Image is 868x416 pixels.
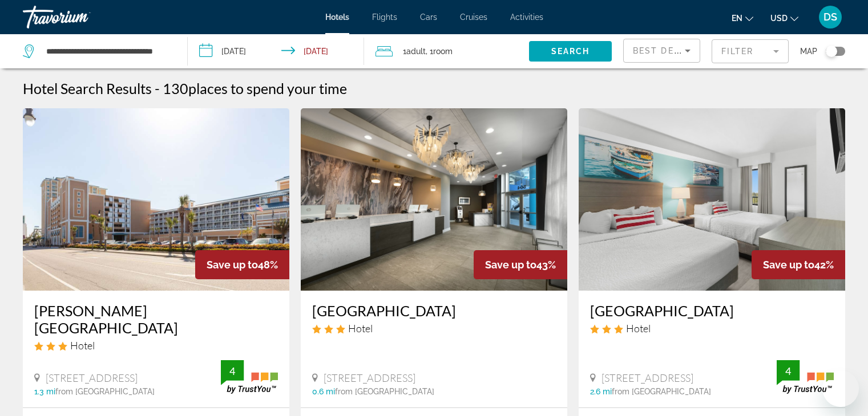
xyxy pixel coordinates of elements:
[612,387,711,396] span: from [GEOGRAPHIC_DATA]
[601,372,693,384] span: [STREET_ADDRESS]
[372,13,397,22] a: Flights
[460,13,487,22] a: Cruises
[348,322,373,335] span: Hotel
[732,10,753,26] button: Change language
[188,80,347,97] span: places to spend your time
[34,302,278,336] a: [PERSON_NAME][GEOGRAPHIC_DATA]
[712,39,789,64] button: Filter
[590,387,612,396] span: 2.6 mi
[633,44,691,58] mat-select: Sort by
[551,47,590,56] span: Search
[474,250,567,279] div: 43%
[188,34,364,68] button: Check-in date: Sep 18, 2025 Check-out date: Sep 25, 2025
[34,387,55,396] span: 1.3 mi
[822,370,859,407] iframe: Button to launch messaging window
[23,80,152,97] h1: Hotel Search Results
[815,5,845,29] button: User Menu
[335,387,434,396] span: from [GEOGRAPHIC_DATA]
[163,80,347,97] h2: 130
[46,372,138,384] span: [STREET_ADDRESS]
[301,108,567,291] img: Hotel image
[55,387,155,396] span: from [GEOGRAPHIC_DATA]
[763,259,814,271] span: Save up to
[433,47,453,56] span: Room
[485,259,536,271] span: Save up to
[221,364,244,378] div: 4
[817,46,845,56] button: Toggle map
[770,14,788,23] span: USD
[406,47,426,56] span: Adult
[312,322,556,335] div: 3 star Hotel
[312,387,335,396] span: 0.6 mi
[34,339,278,352] div: 3 star Hotel
[195,250,289,279] div: 48%
[426,43,453,59] span: , 1
[579,108,845,291] img: Hotel image
[529,41,612,62] button: Search
[752,250,845,279] div: 42%
[324,372,415,384] span: [STREET_ADDRESS]
[626,322,651,335] span: Hotel
[590,302,834,319] a: [GEOGRAPHIC_DATA]
[312,302,556,319] a: [GEOGRAPHIC_DATA]
[777,360,834,394] img: trustyou-badge.svg
[777,364,800,378] div: 4
[420,13,437,22] a: Cars
[770,10,798,26] button: Change currency
[23,108,289,291] img: Hotel image
[800,43,817,59] span: Map
[23,2,137,32] a: Travorium
[221,360,278,394] img: trustyou-badge.svg
[155,80,160,97] span: -
[403,43,426,59] span: 1
[633,46,692,55] span: Best Deals
[364,34,529,68] button: Travelers: 1 adult, 0 children
[510,13,543,22] a: Activities
[70,339,95,352] span: Hotel
[823,11,837,23] span: DS
[207,259,258,271] span: Save up to
[590,322,834,335] div: 3 star Hotel
[732,14,742,23] span: en
[325,13,349,22] a: Hotels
